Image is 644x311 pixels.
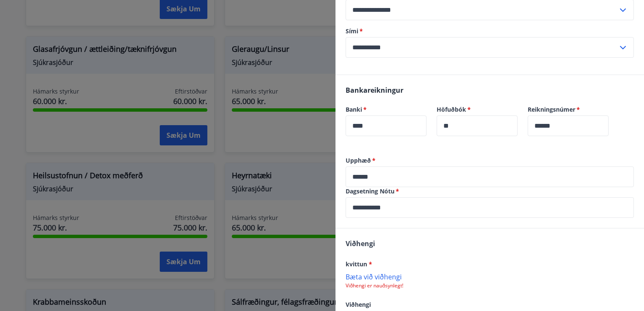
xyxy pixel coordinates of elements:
label: Upphæð [346,156,634,165]
label: Höfuðbók [437,105,518,114]
span: Viðhengi [346,300,371,308]
p: Bæta við viðhengi [346,272,634,281]
span: Viðhengi [346,239,375,248]
div: Upphæð [346,166,634,187]
label: Banki [346,105,427,114]
label: Sími [346,27,634,35]
span: Bankareikningur [346,86,403,95]
label: Reikningsnúmer [528,105,609,114]
label: Dagsetning Nótu [346,187,634,196]
div: Dagsetning Nótu [346,197,634,218]
p: Viðhengi er nauðsynlegt! [346,282,634,289]
span: kvittun [346,260,372,268]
